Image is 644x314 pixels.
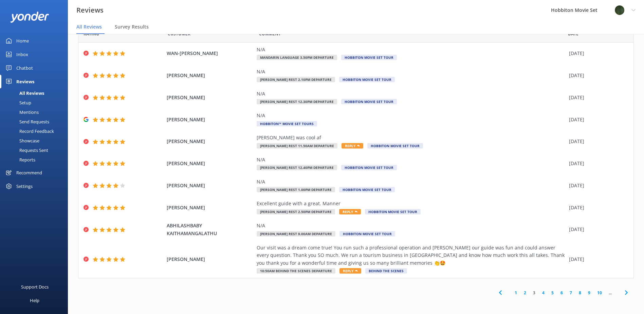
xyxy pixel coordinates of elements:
span: Reply [339,268,361,274]
a: All Reviews [4,88,68,98]
div: Send Requests [4,117,49,126]
div: [DATE] [569,94,625,101]
span: Hobbiton Movie Set Tour [341,99,397,104]
img: yonder-white-logo.png [10,12,49,23]
span: [PERSON_NAME] Rest 12.30pm Departure [257,99,337,104]
div: Our visit was a dream come true! You run such a professional operation and [PERSON_NAME] our guid... [257,244,566,267]
a: Showcase [4,136,68,145]
div: Support Docs [21,280,49,294]
div: Inbox [16,48,28,61]
div: Setup [4,98,31,107]
div: Record Feedback [4,126,54,136]
a: Record Feedback [4,126,68,136]
span: Hobbiton Movie Set Tour [341,55,397,60]
span: [PERSON_NAME] Rest 2.50pm Departure [257,209,335,214]
span: Hobbiton Movie Set Tour [365,209,421,214]
div: [DATE] [569,182,625,189]
span: [PERSON_NAME] [167,72,253,79]
span: Behind The Scenes [365,268,407,274]
div: [DATE] [569,138,625,145]
span: [PERSON_NAME] [167,116,253,123]
div: All Reviews [4,88,44,98]
div: [DATE] [569,116,625,123]
span: [PERSON_NAME] Rest 9.00am Departure [257,231,335,237]
div: N/A [257,68,566,75]
div: N/A [257,90,566,98]
a: 10 [594,290,605,296]
span: 10:50am Behind The Scenes Departure [257,268,335,274]
span: Hobbiton Movie Set Tour [339,77,395,82]
a: 9 [585,290,594,296]
a: 5 [548,290,557,296]
div: Reports [4,155,35,164]
span: Reply [339,209,361,214]
a: Send Requests [4,117,68,126]
div: [DATE] [569,226,625,233]
a: 1 [511,290,520,296]
div: N/A [257,178,566,186]
span: Hobbiton Movie Set Tour [339,187,395,192]
span: [PERSON_NAME] Rest 12.40pm Departure [257,165,337,170]
div: [PERSON_NAME] was cool af [257,134,566,141]
div: [DATE] [569,256,625,263]
a: Setup [4,98,68,107]
div: [DATE] [569,160,625,167]
div: N/A [257,222,566,229]
span: [PERSON_NAME] Rest 2.10pm Departure [257,77,335,82]
div: N/A [257,46,566,53]
a: Requests Sent [4,145,68,155]
span: [PERSON_NAME] [167,204,253,211]
a: Reports [4,155,68,164]
span: [PERSON_NAME] [167,182,253,189]
div: Settings [16,179,33,193]
span: Survey Results [115,23,149,30]
div: Mentions [4,107,39,117]
span: [PERSON_NAME] [167,138,253,145]
a: 2 [520,290,530,296]
a: 4 [539,290,548,296]
a: 8 [575,290,585,296]
div: [DATE] [569,204,625,211]
div: Help [30,294,39,307]
div: Recommend [16,166,42,179]
span: [PERSON_NAME] Rest 1.00pm Departure [257,187,335,192]
span: WAN-[PERSON_NAME] [167,50,253,57]
span: [PERSON_NAME] Rest 11.50am Departure [257,143,337,149]
span: [PERSON_NAME] [167,94,253,101]
span: ABHILASHBABY KAITHAMANGALATHU [167,222,253,237]
div: [DATE] [569,72,625,79]
div: Chatbot [16,61,33,75]
span: Mandarin Language 3.50pm Departure [257,55,337,60]
div: [DATE] [569,50,625,57]
span: Hobbiton Movie Set Tour [341,165,397,170]
div: Home [16,34,29,48]
span: Reply [342,143,363,149]
img: 34-1720495293.png [614,5,625,15]
span: Hobbiton™ Movie Set Tours [257,121,317,126]
a: 6 [557,290,566,296]
div: Requests Sent [4,145,48,155]
div: Reviews [16,75,34,88]
a: 7 [566,290,575,296]
div: Excellent guide with a great. Manner [257,200,566,207]
a: 3 [530,290,539,296]
span: Hobbiton Movie Set Tour [339,231,395,237]
h3: Reviews [76,5,104,16]
span: ... [605,290,615,296]
div: N/A [257,112,566,119]
span: All Reviews [76,23,102,30]
div: Showcase [4,136,39,145]
div: N/A [257,156,566,163]
span: [PERSON_NAME] [167,256,253,263]
span: Hobbiton Movie Set Tour [367,143,423,149]
span: [PERSON_NAME] [167,160,253,167]
a: Mentions [4,107,68,117]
